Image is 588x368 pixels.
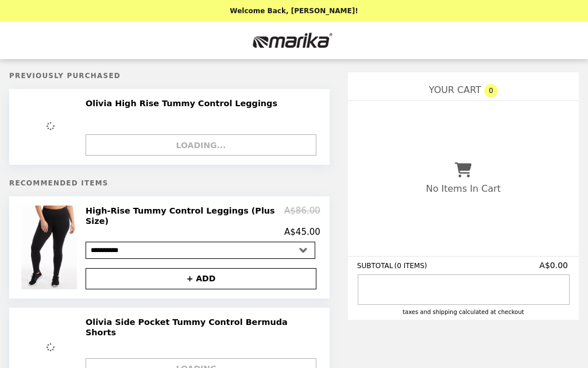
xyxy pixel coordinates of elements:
[357,262,394,270] span: SUBTOTAL
[426,183,501,194] p: No Items In Cart
[484,84,498,98] span: 0
[9,72,330,80] h5: Previously Purchased
[394,262,427,270] span: ( 0 ITEMS )
[539,261,570,270] span: A$0.00
[86,98,282,109] h2: Olivia High Rise Tummy Control Leggings
[284,227,320,237] p: A$45.00
[86,317,313,338] h2: Olivia Side Pocket Tummy Control Bermuda Shorts
[86,206,284,227] h2: High-Rise Tummy Control Leggings (Plus Size)
[357,309,570,315] div: Taxes and Shipping calculated at checkout
[429,84,481,95] span: YOUR CART
[246,29,342,52] img: Brand Logo
[86,242,315,259] select: Select a product variant
[230,7,358,15] p: Welcome Back, [PERSON_NAME]!
[284,206,320,227] p: A$86.00
[21,206,80,289] img: High-Rise Tummy Control Leggings (Plus Size)
[9,179,330,187] h5: Recommended Items
[86,268,316,289] button: + ADD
